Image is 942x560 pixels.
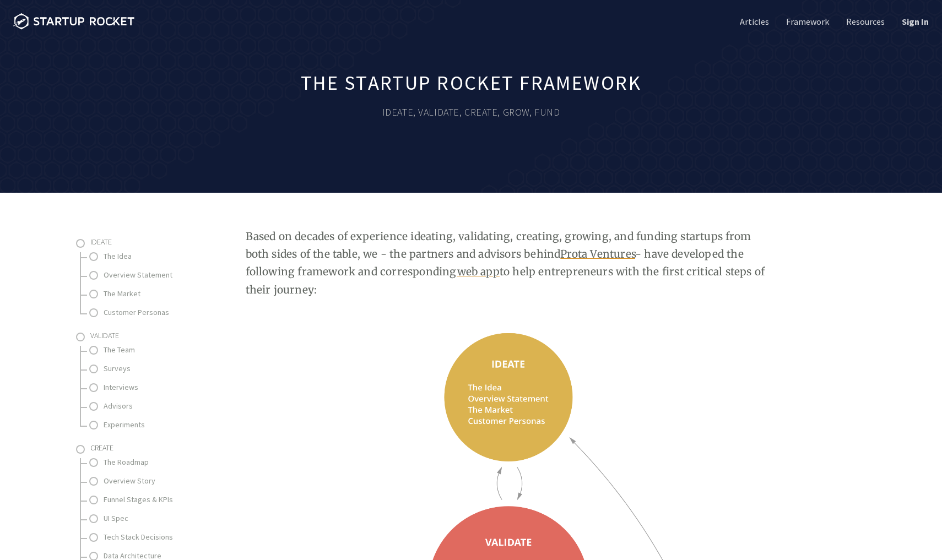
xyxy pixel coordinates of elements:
[738,15,769,28] a: Articles
[784,15,829,28] a: Framework
[104,380,214,394] a: Interviews
[90,443,113,453] span: Create
[90,330,119,340] span: Validate
[90,237,112,247] span: Ideate
[457,265,500,278] a: web app
[104,455,214,469] a: The Roadmap
[900,15,929,28] a: Sign In
[104,512,214,525] a: UI Spec
[104,306,214,319] a: Customer Personas
[104,362,214,376] a: Surveys
[844,15,885,28] a: Resources
[104,268,214,282] a: Overview Statement
[104,418,214,432] a: Experiments
[104,474,214,488] a: Overview Story
[104,343,214,357] a: The Team
[246,227,774,298] p: Based on decades of experience ideating, validating, creating, growing, and funding startups from...
[560,247,635,260] a: Prota Ventures
[104,287,214,301] a: The Market
[104,530,214,544] a: Tech Stack Decisions
[104,399,214,413] a: Advisors
[104,249,214,263] a: The Idea
[104,493,214,507] a: Funnel Stages & KPIs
